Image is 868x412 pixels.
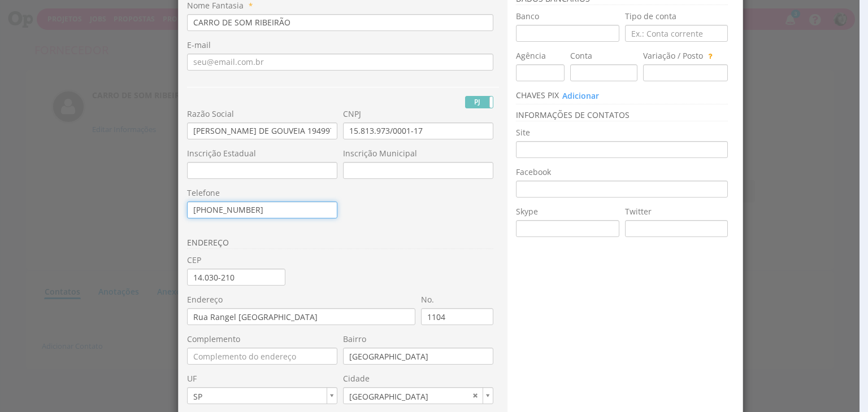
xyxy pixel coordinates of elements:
[643,50,703,62] label: Variação / Posto
[343,108,361,120] label: CNPJ
[187,373,197,384] label: UF
[516,90,728,104] h3: Chaves PIX
[343,148,417,159] label: Inscrição Municipal
[343,122,493,139] input: 00.000.000/0000-00
[516,127,530,138] label: Site
[187,387,337,404] a: SP
[187,269,285,286] input: 00.000-000
[343,373,370,384] label: Cidade
[516,166,551,178] label: Facebook
[570,50,592,62] label: Conta
[516,206,538,217] label: Skype
[187,238,493,249] h3: ENDEREÇO
[625,11,676,22] label: Tipo de conta
[421,294,434,305] label: No.
[187,348,337,365] input: Complemento do endereço
[516,11,539,22] label: Banco
[562,90,600,102] button: Adicionar
[187,334,240,345] label: Complemento
[187,54,493,71] input: seu@email.com.br
[516,50,546,62] label: Agência
[187,108,234,120] label: Razão Social
[344,388,469,405] span: [GEOGRAPHIC_DATA]
[187,201,337,218] input: (xx) 9999-9999
[187,40,211,51] label: E-mail
[188,388,322,405] span: SP
[466,97,493,108] label: PJ
[343,334,366,345] label: Bairro
[705,51,712,61] span: Utilize este campo para informar dados adicionais ou específicos para esta conta. Ex: 013 - Poupança
[187,187,220,199] label: Telefone
[625,25,728,42] input: Ex.: Conta corrente
[187,294,223,305] label: Endereço
[187,148,256,159] label: Inscrição Estadual
[343,387,493,404] a: [GEOGRAPHIC_DATA]
[187,255,201,266] label: CEP
[187,308,415,325] input: Digite o logradouro do cliente (Rua, Avenida, Alameda)
[516,111,728,121] h3: Informações de Contatos
[625,206,652,217] label: Twitter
